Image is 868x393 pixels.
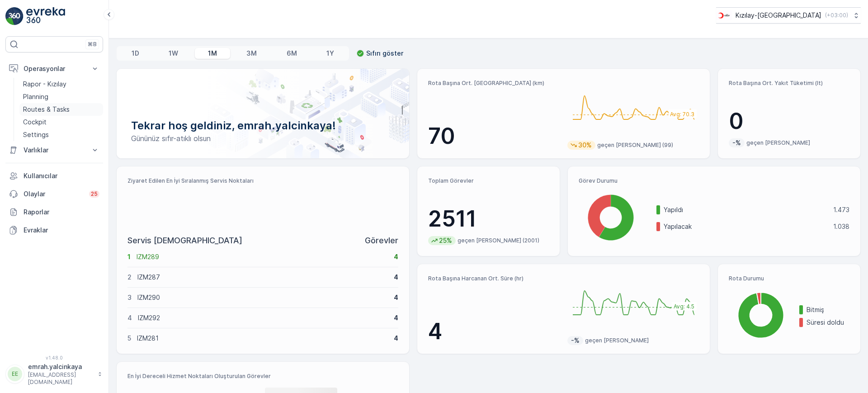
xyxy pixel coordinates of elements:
[91,190,98,198] p: 25
[326,49,334,58] p: 1Y
[8,367,22,381] div: EE
[5,60,103,78] button: Operasyonlar
[365,234,398,247] p: Görevler
[394,293,398,302] p: 4
[664,222,827,231] p: Yapılacak
[137,334,388,343] p: IZM281
[131,133,395,144] p: Gününüz sıfır-atıklı olsun
[570,336,580,345] p: -%
[664,205,827,214] p: Yapıldı
[5,7,24,25] img: logo
[24,146,85,155] p: Varlıklar
[208,49,217,58] p: 1M
[23,92,48,101] p: Planning
[127,313,132,322] p: 4
[24,208,99,217] p: Raporlar
[731,138,742,147] p: -%
[138,313,388,322] p: IZM292
[428,80,560,87] p: Rota Başına Ort. [GEOGRAPHIC_DATA] (km)
[438,236,453,245] p: 25%
[287,49,297,58] p: 6M
[394,313,398,322] p: 4
[19,128,103,141] a: Settings
[24,64,85,73] p: Operasyonlar
[428,318,560,345] p: 4
[729,80,849,87] p: Rota Başına Ort. Yakıt Tüketimi (lt)
[24,171,99,180] p: Kullanıcılar
[137,273,388,282] p: IZM287
[428,123,560,150] p: 70
[24,189,84,199] p: Olaylar
[127,252,131,261] p: 1
[19,90,103,103] a: Planning
[23,80,66,89] p: Rapor - Kızılay
[169,49,178,58] p: 1W
[88,41,97,48] p: ⌘B
[132,49,139,58] p: 1D
[5,355,103,360] span: v 1.48.0
[597,142,673,149] p: geçen [PERSON_NAME] (99)
[246,49,257,58] p: 3M
[19,116,103,128] a: Cockpit
[825,12,848,19] p: ( +03:00 )
[807,318,849,327] p: Süresi doldu
[366,49,403,58] p: Sıfırı göster
[28,371,93,386] p: [EMAIL_ADDRESS][DOMAIN_NAME]
[833,205,849,214] p: 1.473
[5,221,103,239] a: Evraklar
[127,273,132,282] p: 2
[24,226,99,235] p: Evraklar
[5,141,103,159] button: Varlıklar
[746,139,810,147] p: geçen [PERSON_NAME]
[5,362,103,386] button: EEemrah.yalcinkaya[EMAIL_ADDRESS][DOMAIN_NAME]
[23,130,49,139] p: Settings
[5,185,103,203] a: Olaylar25
[23,118,47,127] p: Cockpit
[127,293,132,302] p: 3
[716,7,861,24] button: Kızılay-[GEOGRAPHIC_DATA](+03:00)
[833,222,849,231] p: 1.038
[577,141,593,150] p: 30%
[579,177,849,185] p: Görev Durumu
[394,334,398,343] p: 4
[19,78,103,90] a: Rapor - Kızılay
[127,334,131,343] p: 5
[5,203,103,221] a: Raporlar
[585,337,649,344] p: geçen [PERSON_NAME]
[729,275,849,282] p: Rota Durumu
[716,10,732,20] img: k%C4%B1z%C4%B1lay_jywRncg.png
[807,305,849,314] p: Bitmiş
[394,252,398,261] p: 4
[428,205,549,232] p: 2511
[137,293,388,302] p: IZM290
[5,167,103,185] a: Kullanıcılar
[394,273,398,282] p: 4
[127,177,398,185] p: Ziyaret Edilen En İyi Sıralanmış Servis Noktaları
[23,105,70,114] p: Routes & Tasks
[19,103,103,116] a: Routes & Tasks
[26,7,65,25] img: logo_light-DOdMpM7g.png
[458,237,539,244] p: geçen [PERSON_NAME] (2001)
[428,177,549,185] p: Toplam Görevler
[428,275,560,282] p: Rota Başına Harcanan Ort. Süre (hr)
[736,11,821,20] p: Kızılay-[GEOGRAPHIC_DATA]
[127,234,242,247] p: Servis [DEMOGRAPHIC_DATA]
[131,118,395,133] p: Tekrar hoş geldiniz, emrah.yalcinkaya!
[137,252,388,261] p: IZM289
[28,362,93,371] p: emrah.yalcinkaya
[729,108,849,135] p: 0
[127,373,398,380] p: En İyi Dereceli Hizmet Noktaları Oluşturulan Görevler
